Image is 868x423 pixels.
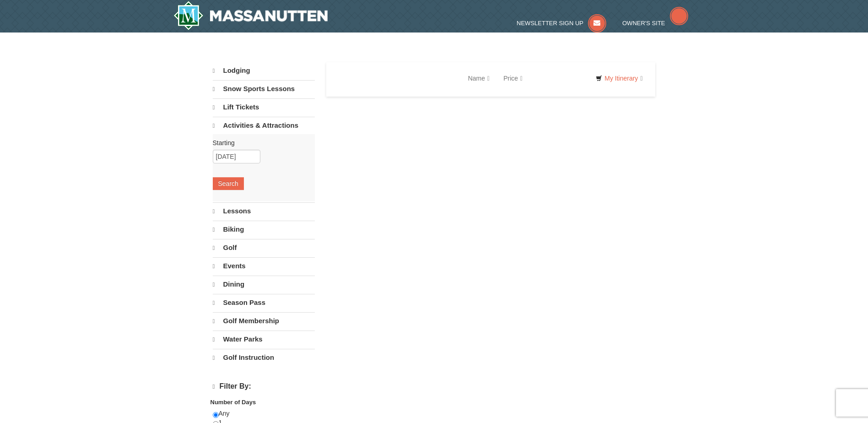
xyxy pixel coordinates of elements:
[173,1,328,30] img: Massanutten Resort Logo
[213,257,315,275] a: Events
[213,239,315,256] a: Golf
[461,69,496,87] a: Name
[173,1,328,30] a: Massanutten Resort
[210,399,256,406] strong: Number of Days
[213,62,315,79] a: Lodging
[213,349,315,366] a: Golf Instruction
[213,312,315,330] a: Golf Membership
[213,331,315,348] a: Water Parks
[213,117,315,134] a: Activities & Attractions
[213,276,315,293] a: Dining
[213,177,244,190] button: Search
[213,202,315,220] a: Lessons
[213,382,315,391] h4: Filter By:
[517,20,606,27] a: Newsletter Sign Up
[213,80,315,98] a: Snow Sports Lessons
[496,69,529,87] a: Price
[622,20,688,27] a: Owner's Site
[517,20,583,27] span: Newsletter Sign Up
[622,20,665,27] span: Owner's Site
[213,294,315,311] a: Season Pass
[213,221,315,238] a: Biking
[213,98,315,116] a: Lift Tickets
[213,138,308,147] label: Starting
[590,71,648,85] a: My Itinerary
